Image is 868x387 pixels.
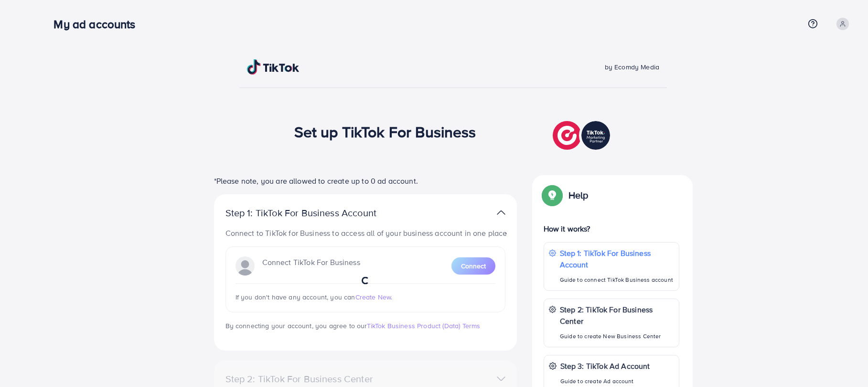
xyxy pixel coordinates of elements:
[294,122,476,141] h1: Set up TikTok For Business
[605,62,659,72] span: by Ecomdy Media
[560,304,674,327] p: Step 2: TikTok For Business Center
[544,187,561,204] img: Popup guide
[553,119,612,152] img: TikTok partner
[560,376,650,387] p: Guide to create Ad account
[497,206,505,220] img: TikTok partner
[214,175,517,187] p: *Please note, you are allowed to create up to 0 ad account.
[544,223,679,234] p: How it works?
[560,360,650,372] p: Step 3: TikTok Ad Account
[560,331,674,342] p: Guide to create New Business Center
[568,189,589,201] p: Help
[560,247,674,270] p: Step 1: TikTok For Business Account
[560,274,674,286] p: Guide to connect TikTok Business account
[225,207,407,219] p: Step 1: TikTok For Business Account
[54,17,143,31] h3: My ad accounts
[247,59,300,75] img: TikTok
